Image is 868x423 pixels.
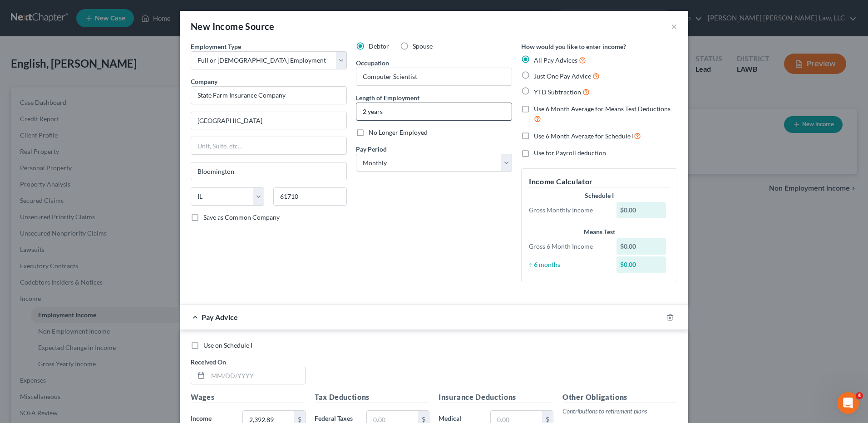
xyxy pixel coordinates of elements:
iframe: Intercom live chat [837,392,859,414]
span: Use for Payroll deduction [534,149,606,157]
span: Save as Common Company [203,213,280,221]
div: Means Test [529,227,670,236]
label: Length of Employment [356,93,419,103]
input: Enter city... [191,162,346,180]
div: ÷ 6 months [524,260,612,269]
div: $0.00 [616,256,666,273]
span: Income [191,414,212,422]
span: Pay Advice [202,313,238,321]
label: Occupation [356,58,389,68]
span: Company [191,78,217,85]
span: Use 6 Month Average for Means Test Deductions [534,105,671,113]
div: Gross Monthly Income [524,206,612,215]
span: 4 [856,392,863,399]
h5: Income Calculator [529,176,670,187]
span: Employment Type [191,43,241,50]
span: Received On [191,358,226,366]
div: Schedule I [529,191,670,200]
input: -- [356,68,512,85]
input: Enter zip... [273,187,347,206]
span: All Pay Advices [534,56,577,64]
span: Debtor [369,42,389,50]
span: Use on Schedule I [203,341,252,349]
span: YTD Subtraction [534,88,581,96]
input: MM/DD/YYYY [208,367,305,384]
label: How would you like to enter income? [521,42,626,51]
input: Search company by name... [191,86,347,104]
h5: Wages [191,392,306,403]
span: Pay Period [356,145,387,153]
h5: Insurance Deductions [439,392,553,403]
h5: Other Obligations [562,392,677,403]
span: Use 6 Month Average for Schedule I [534,132,634,140]
div: $0.00 [616,238,666,255]
div: New Income Source [191,20,275,33]
button: × [671,21,677,32]
div: $0.00 [616,202,666,218]
h5: Tax Deductions [315,392,429,403]
input: Enter address... [191,112,346,129]
div: Gross 6 Month Income [524,242,612,251]
span: No Longer Employed [369,128,428,136]
span: Spouse [413,42,433,50]
input: Unit, Suite, etc... [191,137,346,154]
input: ex: 2 years [356,103,512,120]
p: Contributions to retirement plans [562,407,677,416]
span: Just One Pay Advice [534,72,591,80]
